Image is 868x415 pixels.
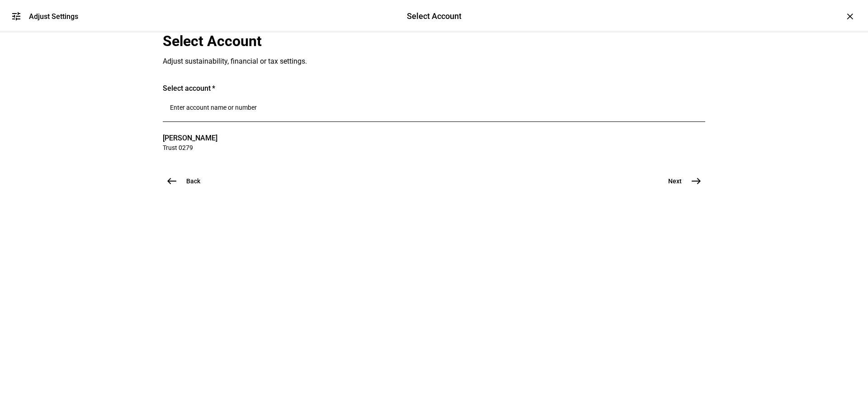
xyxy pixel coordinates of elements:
[163,143,217,152] span: Trust 0279
[843,9,857,23] div: ×
[163,133,217,143] span: [PERSON_NAME]
[407,10,462,22] div: Select Account
[29,12,78,21] div: Adjust Settings
[668,177,682,186] span: Next
[163,57,570,66] div: Adjust sustainability, financial or tax settings.
[11,11,22,22] mat-icon: tune
[163,172,211,190] button: Back
[186,177,200,186] span: Back
[163,33,570,50] div: Select Account
[657,172,705,190] button: Next
[691,176,702,187] mat-icon: east
[163,84,705,93] div: Select account
[170,104,698,111] input: Number
[166,176,177,187] mat-icon: west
